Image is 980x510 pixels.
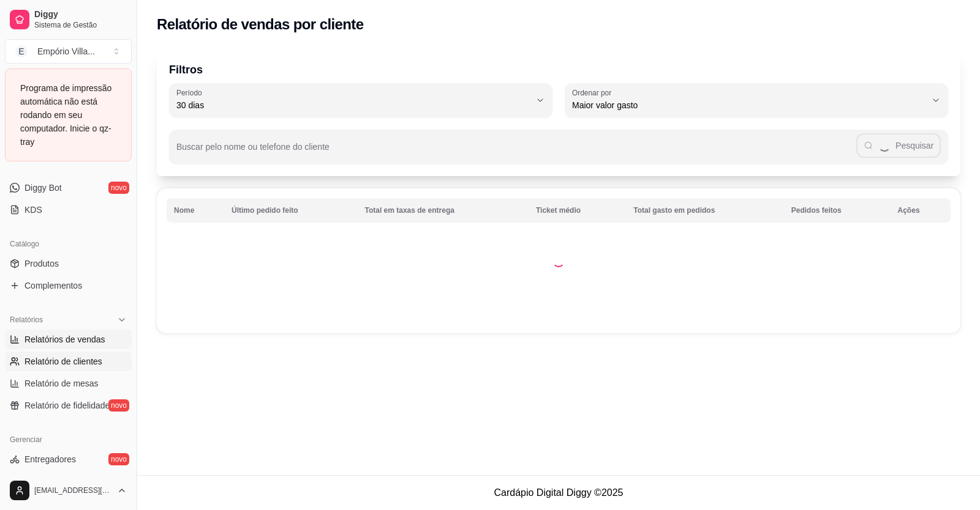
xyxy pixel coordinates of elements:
button: Período30 dias [169,83,552,117]
span: [EMAIL_ADDRESS][DOMAIN_NAME] [34,486,112,495]
div: Gerenciar [5,430,132,449]
a: Diggy Botnovo [5,178,132,198]
a: Produtos [5,254,132,273]
a: KDS [5,200,132,220]
span: Entregadores [24,453,76,465]
div: Catálogo [5,234,132,254]
div: Loading [552,255,565,267]
a: Relatório de clientes [5,352,132,371]
button: Select a team [5,39,132,64]
button: Ordenar porMaior valor gasto [565,83,948,117]
p: Filtros [169,61,948,78]
span: Relatório de clientes [24,355,102,368]
label: Período [176,87,206,98]
span: E [15,45,28,57]
div: Empório Villa ... [37,45,95,57]
a: Complementos [5,276,132,295]
a: Relatórios de vendas [5,330,132,349]
a: Relatório de fidelidadenovo [5,396,132,415]
h2: Relatório de vendas por cliente [157,15,364,34]
span: Sistema de Gestão [34,20,127,30]
span: Produtos [24,257,59,270]
label: Ordenar por [572,87,616,98]
span: Maior valor gasto [572,99,926,111]
footer: Cardápio Digital Diggy © 2025 [137,475,980,510]
button: [EMAIL_ADDRESS][DOMAIN_NAME] [5,476,132,505]
a: DiggySistema de Gestão [5,5,132,34]
input: Buscar pelo nome ou telefone do cliente [176,146,856,158]
a: Entregadoresnovo [5,449,132,469]
span: Diggy Bot [24,182,62,194]
span: 30 dias [176,99,530,111]
span: Relatórios [10,315,43,325]
a: Relatório de mesas [5,374,132,393]
span: Relatórios de vendas [24,333,105,346]
div: Programa de impressão automática não está rodando em seu computador. Inicie o qz-tray [20,81,116,149]
span: Relatório de fidelidade [24,399,110,412]
span: Diggy [34,9,127,20]
span: Complementos [24,279,82,292]
span: KDS [24,204,42,216]
span: Relatório de mesas [24,377,99,390]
